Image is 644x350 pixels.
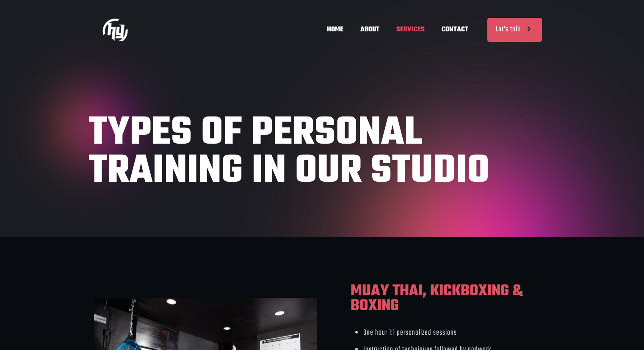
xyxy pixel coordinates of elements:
[351,284,550,314] h3: Muay Thai, Kickboxing & Boxing
[363,327,550,339] li: One hour 1:1 personalized sessions
[487,18,542,42] a: Let's talk
[352,17,388,42] span: ABOUT
[89,114,556,191] h1: TYPES OF PERSONAL TRAINING IN OUR STUDIO
[102,17,128,42] img: TYPES OF PERSONAL TRAINING IN OUR STUDIO
[388,17,433,42] span: SERVICES
[433,17,477,42] span: CONTACT
[318,17,352,42] span: HOME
